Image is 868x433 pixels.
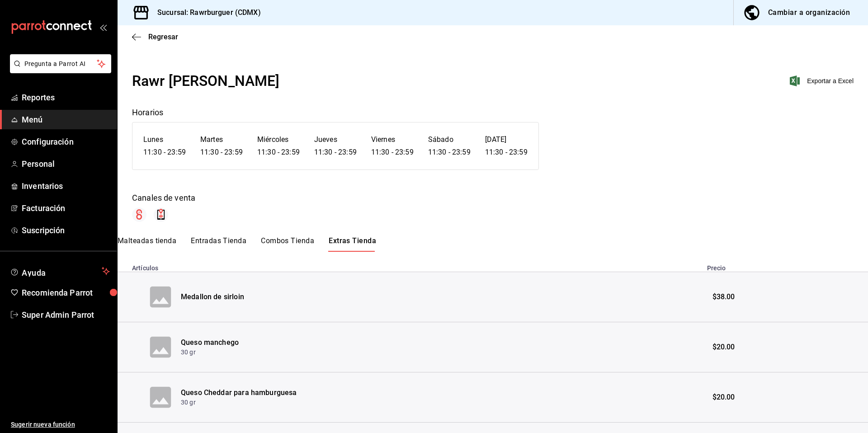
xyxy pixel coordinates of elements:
span: Facturación [22,202,110,214]
h3: Sucursal: Rawrburguer (CDMX) [150,7,261,18]
button: Regresar [132,33,178,41]
h6: 11:30 - 23:59 [257,146,300,159]
span: Suscripción [22,224,110,236]
button: Extras Tienda [329,236,376,252]
button: Entradas Tienda [191,236,246,252]
p: 30 gr [181,348,239,357]
button: Pregunta a Parrot AI [10,54,111,73]
span: Super Admin Parrot [22,309,110,321]
h6: Jueves [314,133,357,146]
span: $38.00 [712,292,735,302]
p: 30 gr [181,398,297,407]
div: Rawr [PERSON_NAME] [132,70,279,92]
a: Pregunta a Parrot AI [6,66,111,75]
h6: 11:30 - 23:59 [371,146,414,159]
button: Exportar a Excel [792,75,854,86]
span: Personal [22,158,110,170]
div: Canales de venta [132,192,854,204]
span: $20.00 [712,342,735,353]
th: Precio [702,259,868,272]
div: Horarios [132,106,854,118]
h6: [DATE] [485,133,528,146]
span: Menú [22,113,110,126]
span: Sugerir nueva función [11,420,110,429]
h6: Martes [200,133,243,146]
span: Regresar [148,33,178,41]
h6: Viernes [371,133,414,146]
span: Pregunta a Parrot AI [24,59,97,69]
span: Inventarios [22,180,110,192]
div: Cambiar a organización [768,6,850,19]
button: Malteadas tienda [118,236,176,252]
h6: Lunes [143,133,186,146]
h6: Miércoles [257,133,300,146]
button: Combos Tienda [261,236,314,252]
div: Medallon de sirloin [181,292,244,302]
span: Configuración [22,136,110,148]
h6: 11:30 - 23:59 [143,146,186,159]
div: Queso manchego [181,338,239,348]
h6: 11:30 - 23:59 [485,146,528,159]
span: $20.00 [712,392,735,403]
h6: 11:30 - 23:59 [314,146,357,159]
button: open_drawer_menu [99,24,107,31]
th: Artículos [118,259,702,272]
span: Ayuda [22,266,98,277]
span: Recomienda Parrot [22,287,110,299]
div: scrollable menu categories [118,236,868,252]
h6: Sábado [428,133,471,146]
div: Queso Cheddar para hamburguesa [181,388,297,398]
span: Reportes [22,91,110,104]
h6: 11:30 - 23:59 [200,146,243,159]
h6: 11:30 - 23:59 [428,146,471,159]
